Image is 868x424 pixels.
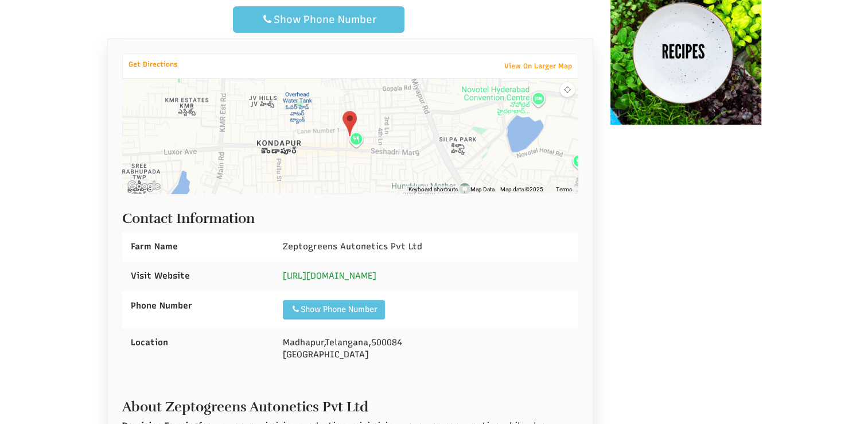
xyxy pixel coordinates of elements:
a: [URL][DOMAIN_NAME] [283,271,376,281]
ul: Profile Tabs [107,38,594,39]
h2: Contact Information [122,205,579,226]
a: View On Larger Map [499,58,578,74]
a: Open this area in Google Maps (opens a new window) [125,179,163,194]
h2: About Zeptogreens Autonetics Pvt Ltd [122,394,579,414]
div: Farm Name [122,232,274,261]
div: Location [122,328,274,357]
span: Zeptogreens Autonetics Pvt Ltd [283,241,422,252]
button: Map Data [470,186,495,194]
a: Get Directions [123,57,184,71]
div: , , [GEOGRAPHIC_DATA] [274,328,578,370]
a: Terms (opens in new tab) [556,186,572,194]
span: Telangana [325,337,368,348]
div: Show Phone Number [243,13,395,26]
button: Map camera controls [560,82,575,97]
img: Google [125,179,163,194]
button: Keyboard shortcuts [408,186,458,194]
div: Phone Number [122,291,274,321]
span: 500084 [371,337,402,348]
span: Map data ©2025 [500,186,543,194]
span: Madhapur [283,337,324,348]
div: Show Phone Number [290,304,377,315]
div: Visit Website [122,261,274,291]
